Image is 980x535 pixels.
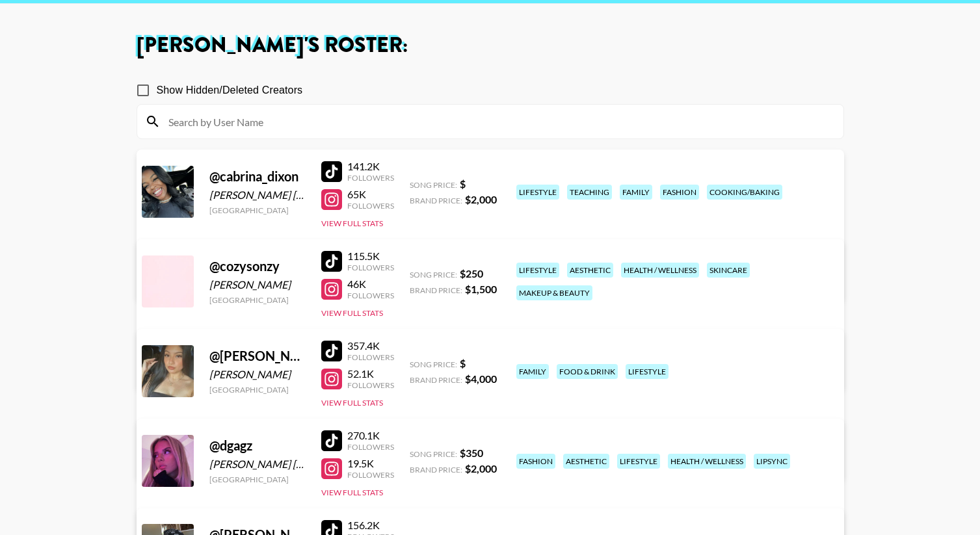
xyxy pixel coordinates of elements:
strong: $ 2,000 [465,193,497,205]
div: aesthetic [567,263,613,278]
button: View Full Stats [321,398,383,408]
div: 19.5K [347,457,394,470]
strong: $ 1,500 [465,283,497,295]
div: family [516,364,549,379]
div: Followers [347,173,394,183]
span: Brand Price: [410,196,462,205]
span: Brand Price: [410,465,462,475]
button: View Full Stats [321,308,383,318]
div: 115.5K [347,250,394,263]
div: makeup & beauty [516,285,592,300]
div: [PERSON_NAME] [GEOGRAPHIC_DATA][PERSON_NAME] [209,189,306,202]
strong: $ 250 [460,267,483,280]
div: fashion [660,185,699,200]
div: teaching [567,185,612,200]
div: health / wellness [668,454,746,469]
div: Followers [347,380,394,390]
input: Search by User Name [161,111,836,132]
div: fashion [516,454,555,469]
button: View Full Stats [321,488,383,497]
div: 141.2K [347,160,394,173]
div: [GEOGRAPHIC_DATA] [209,295,306,305]
strong: $ [460,177,466,190]
div: food & drink [557,364,618,379]
div: @ dgagz [209,437,306,454]
div: aesthetic [563,454,609,469]
span: Brand Price: [410,285,462,295]
div: lifestyle [617,454,660,469]
div: [PERSON_NAME] [PERSON_NAME] [209,458,306,471]
div: lifestyle [626,364,669,379]
span: Brand Price: [410,375,462,385]
div: 357.4K [347,339,394,352]
div: 156.2K [347,519,394,532]
span: Song Price: [410,449,457,459]
button: View Full Stats [321,218,383,228]
div: Followers [347,291,394,300]
div: 65K [347,188,394,201]
div: Followers [347,470,394,480]
span: Show Hidden/Deleted Creators [157,83,303,98]
div: cooking/baking [707,185,782,200]
div: Followers [347,442,394,452]
div: [PERSON_NAME] [209,278,306,291]
h1: [PERSON_NAME] 's Roster: [137,35,844,56]
div: [GEOGRAPHIC_DATA] [209,475,306,484]
strong: $ 4,000 [465,372,497,385]
div: 270.1K [347,429,394,442]
div: [GEOGRAPHIC_DATA] [209,385,306,395]
strong: $ 350 [460,447,483,459]
div: [PERSON_NAME] [209,368,306,381]
div: lipsync [754,454,790,469]
div: 46K [347,278,394,291]
div: @ cabrina_dixon [209,168,306,185]
strong: $ 2,000 [465,462,497,475]
div: lifestyle [516,263,559,278]
span: Song Price: [410,180,457,190]
div: [GEOGRAPHIC_DATA] [209,205,306,215]
div: @ [PERSON_NAME].reynaaa [209,348,306,364]
div: @ cozysonzy [209,258,306,274]
div: Followers [347,263,394,272]
div: 52.1K [347,367,394,380]
div: family [620,185,652,200]
span: Song Price: [410,359,457,369]
strong: $ [460,357,466,369]
div: lifestyle [516,185,559,200]
div: skincare [707,263,750,278]
div: Followers [347,352,394,362]
div: health / wellness [621,263,699,278]
div: Followers [347,201,394,211]
span: Song Price: [410,270,457,280]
